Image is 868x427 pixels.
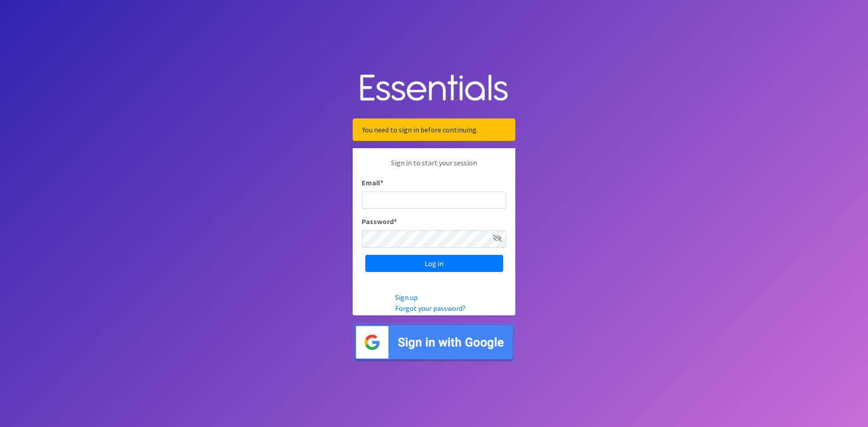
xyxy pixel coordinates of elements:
[395,293,418,302] a: Sign up
[380,178,383,187] abbr: required
[353,118,515,141] div: You need to sign in before continuing.
[353,65,515,112] img: Human Essentials
[362,157,506,177] p: Sign in to start your session
[394,217,397,226] abbr: required
[362,216,397,227] label: Password
[365,255,503,272] input: Log in
[362,177,383,188] label: Email
[395,304,466,313] a: Forgot your password?
[353,323,515,362] img: Sign in with Google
